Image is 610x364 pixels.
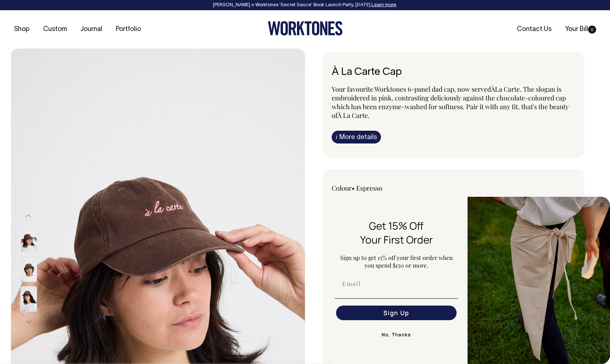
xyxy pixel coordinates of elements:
[7,3,603,8] div: [PERSON_NAME] × Worktones ‘Secret Sauce’ Book Launch Party, [DATE]. .
[11,23,33,35] a: Shop
[562,23,599,35] a: Your Bill0
[336,306,457,320] button: Sign Up
[514,23,554,35] a: Contact Us
[40,23,70,35] a: Custom
[325,197,610,364] div: FLYOUT Form
[20,256,37,282] img: espresso
[588,26,596,34] span: 0
[360,233,433,246] span: Your First Order
[20,286,37,312] img: espresso
[23,314,34,330] button: Next
[335,327,458,342] button: No, Thanks
[336,276,457,291] input: Email
[369,219,424,233] span: Get 15% Off
[598,200,606,209] button: Close dialog
[352,184,355,192] span: •
[491,85,495,93] span: À
[23,208,34,224] button: Previous
[77,23,105,35] a: Journal
[332,85,576,120] p: Your favourite Worktones 6-panel dad cap, now served La Carte. The slogan is embroidered in pink,...
[20,226,37,252] img: espresso
[340,254,453,269] span: Sign up to get 15% off your first order when you spend $150 or more.
[332,102,569,120] span: nzyme-washed for softness. Pair it with any fit, that's the beauty of À La Carte.
[336,133,338,141] span: i
[332,131,381,143] a: iMore details
[335,298,458,299] img: underline
[356,184,382,192] label: Espresso
[332,184,430,192] div: Colour
[371,3,396,7] a: Learn more
[468,197,610,364] img: 5e34ad8f-4f05-4173-92a8-ea475ee49ac9.jpeg
[113,23,144,35] a: Portfolio
[332,67,576,78] h6: À La Carte Cap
